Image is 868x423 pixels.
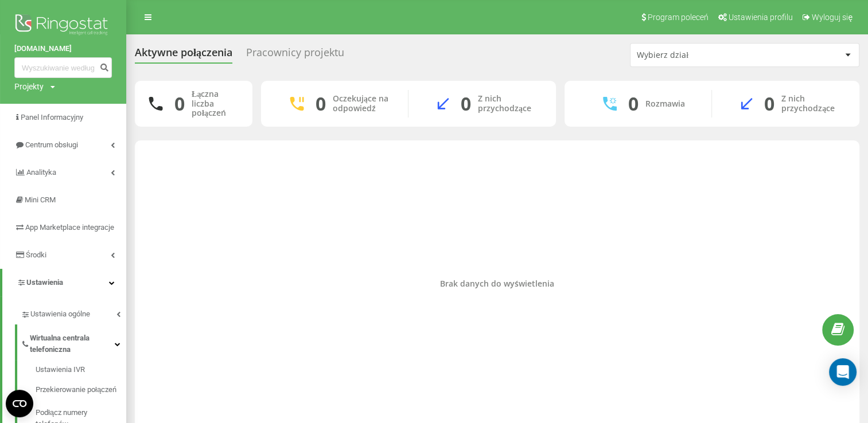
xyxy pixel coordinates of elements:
a: Wirtualna centrala telefoniczna [21,324,126,360]
div: 0 [316,93,326,115]
span: Mini CRM [25,195,56,204]
div: Z nich przychodzące [478,94,539,113]
div: 0 [764,93,774,115]
input: Wyszukiwanie według numeru [14,57,112,78]
a: Przekierowanie połączeń [36,378,126,401]
div: Open Intercom Messenger [829,358,857,386]
span: Analityka [26,168,56,177]
span: Program poleceń [648,13,709,22]
div: Pracownicy projektu [246,46,344,64]
span: Ustawienia [26,278,63,287]
img: Ringostat logo [14,11,112,40]
a: Ustawienia IVR [36,364,126,378]
span: Ustawienia ogólne [30,308,90,320]
div: Aktywne połączenia [135,46,232,64]
div: Wybierz dział [637,50,774,60]
span: Przekierowanie połączeń [36,384,116,395]
a: [DOMAIN_NAME] [14,43,112,54]
div: Brak danych do wyświetlenia [144,279,850,288]
span: Środki [26,250,46,259]
a: Ustawienia [2,269,126,296]
span: Wyloguj się [812,13,853,22]
div: Oczekujące na odpowiedź [333,94,391,113]
div: 0 [174,93,185,115]
div: Z nich przychodzące [781,94,842,113]
span: App Marketplace integracje [25,223,114,232]
div: 0 [628,93,639,115]
span: Wirtualna centrala telefoniczna [30,332,115,355]
div: Projekty [14,81,44,92]
span: Ustawienia IVR [36,364,85,375]
div: 0 [461,93,471,115]
span: Panel Informacyjny [21,113,83,122]
div: Rozmawia [645,99,685,109]
span: Ustawienia profilu [729,13,793,22]
div: Łączna liczba połączeń [192,89,239,118]
button: Open CMP widget [6,390,33,417]
a: Ustawienia ogólne [21,300,126,324]
span: Centrum obsługi [25,140,78,149]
